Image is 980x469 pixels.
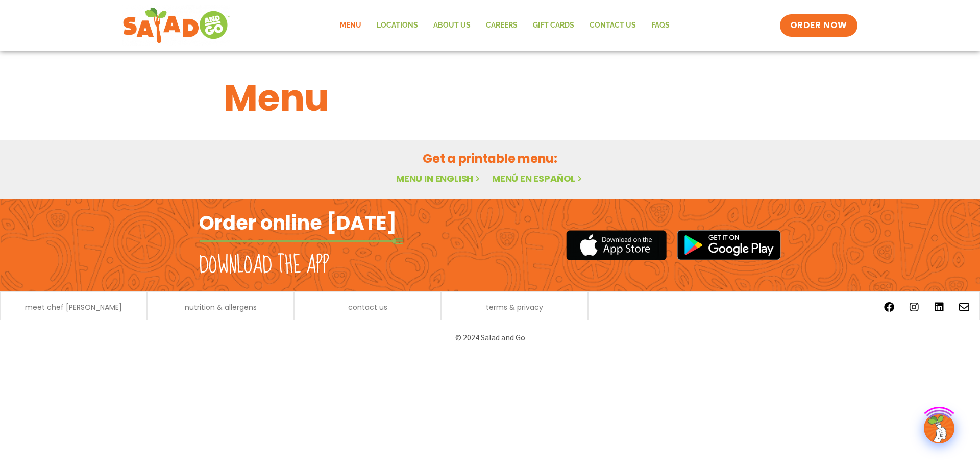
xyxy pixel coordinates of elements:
a: Menu [332,14,369,37]
img: fork [199,238,403,244]
img: appstore [566,229,667,262]
h1: Menu [224,70,756,126]
nav: Menu [332,14,677,37]
a: Careers [478,14,525,37]
h2: Order online [DATE] [199,210,397,235]
img: new-SAG-logo-768×292 [122,5,230,46]
a: FAQs [644,14,677,37]
a: About Us [426,14,478,37]
a: meet chef [PERSON_NAME] [25,304,122,311]
img: google_play [677,230,781,260]
a: ORDER NOW [780,14,857,37]
a: contact us [348,304,387,311]
a: terms & privacy [486,304,543,311]
p: © 2024 Salad and Go [204,331,776,344]
a: Contact Us [582,14,644,37]
a: Locations [369,14,426,37]
a: Menu in English [396,172,482,185]
h2: Download the app [199,251,329,280]
h2: Get a printable menu: [224,150,756,167]
span: ORDER NOW [790,19,847,32]
a: nutrition & allergens [185,304,257,311]
a: GIFT CARDS [525,14,582,37]
a: Menú en español [492,172,584,185]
